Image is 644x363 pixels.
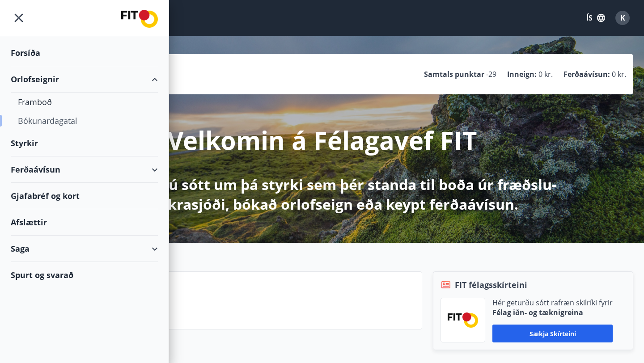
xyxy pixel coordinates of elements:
[18,111,151,130] div: Bókunardagatal
[11,183,158,209] div: Gjafabréf og kort
[11,10,27,26] button: menu
[620,13,625,23] span: K
[11,156,158,183] div: Ferðaávísun
[424,69,484,79] p: Samtals punktar
[612,69,626,79] span: 0 kr.
[11,236,158,262] div: Saga
[18,93,151,111] div: Framboð
[167,123,477,157] p: Velkomin á Félagavef FIT
[11,262,158,288] div: Spurt og svarað
[455,279,527,291] span: FIT félagsskírteini
[11,66,158,93] div: Orlofseignir
[492,325,613,342] button: Sækja skírteini
[486,69,496,79] span: -29
[86,175,558,214] p: Hér getur þú sótt um þá styrki sem þér standa til boða úr fræðslu- og sjúkrasjóði, bókað orlofsei...
[581,10,610,26] button: ÍS
[11,40,158,66] div: Forsíða
[563,69,610,79] p: Ferðaávísun :
[492,298,613,308] p: Hér geturðu sótt rafræn skilríki fyrir
[11,130,158,156] div: Styrkir
[121,10,158,28] img: union_logo
[76,294,415,309] p: Spurt og svarað
[11,209,158,236] div: Afslættir
[492,308,613,317] p: Félag iðn- og tæknigreina
[538,69,553,79] span: 0 kr.
[507,69,537,79] p: Inneign :
[612,7,633,29] button: K
[448,312,478,327] img: FPQVkF9lTnNbbaRSFyT17YYeljoOGk5m51IhT0bO.png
